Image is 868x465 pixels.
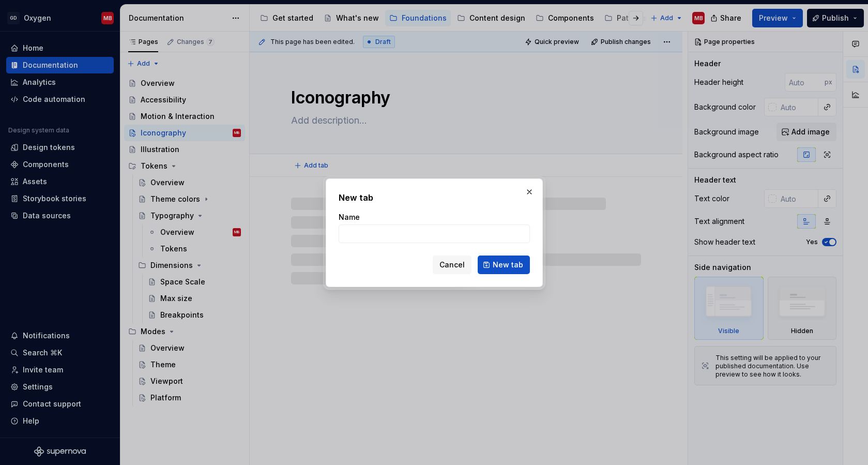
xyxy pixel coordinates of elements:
span: Cancel [439,260,465,270]
button: Cancel [433,256,471,274]
span: New tab [493,260,523,270]
label: Name [339,212,360,222]
button: New tab [478,256,530,274]
h2: New tab [339,191,530,204]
